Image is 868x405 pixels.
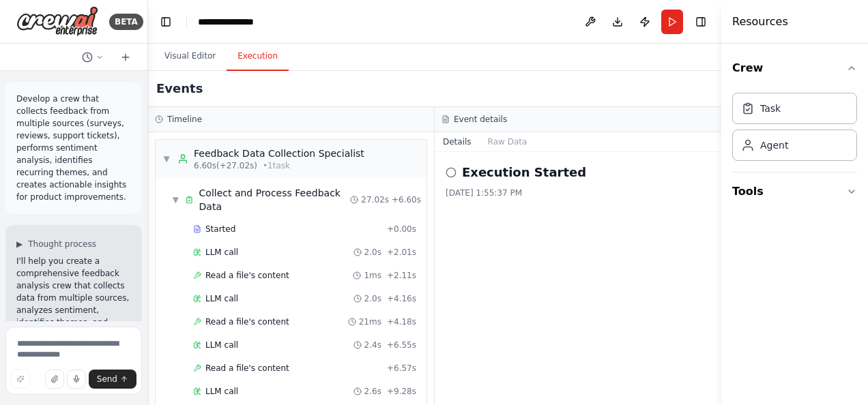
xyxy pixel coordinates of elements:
div: BETA [109,14,143,30]
button: Execution [227,42,289,71]
span: + 2.11s [387,270,416,281]
span: ▼ [172,194,179,205]
button: Hide right sidebar [691,12,710,31]
div: Agent [760,138,788,152]
span: + 6.57s [387,363,416,374]
span: + 4.16s [387,293,416,304]
button: ▶Thought process [16,239,96,250]
span: + 6.60s [392,194,421,205]
span: LLM call [205,386,238,397]
div: Feedback Data Collection Specialist [194,147,364,160]
div: Crew [732,87,857,172]
span: 1ms [364,270,381,281]
span: • 1 task [263,160,290,171]
button: Start a new chat [115,49,136,65]
span: + 0.00s [387,224,416,235]
span: Read a file's content [205,316,289,327]
button: Click to speak your automation idea [67,370,86,389]
span: Started [205,224,235,235]
div: [DATE] 1:55:37 PM [446,187,710,198]
span: LLM call [205,340,238,350]
span: 2.0s [364,247,381,258]
span: LLM call [205,293,238,304]
button: Visual Editor [154,42,227,71]
span: + 2.01s [387,247,416,258]
h2: Events [156,79,203,98]
p: Develop a crew that collects feedback from multiple sources (surveys, reviews, support tickets), ... [16,93,131,203]
span: Thought process [28,239,96,250]
span: Read a file's content [205,270,289,281]
span: Collect and Process Feedback Data [199,186,351,213]
h2: Execution Started [462,163,586,182]
img: Logo [16,6,98,37]
h3: Timeline [167,114,202,125]
nav: breadcrumb [198,15,254,29]
span: + 4.18s [387,316,416,327]
div: Task [760,102,781,115]
span: 6.60s (+27.02s) [194,160,257,171]
button: Raw Data [480,132,536,151]
p: I'll help you create a comprehensive feedback analysis crew that collects data from multiple sour... [16,255,131,365]
span: ▼ [162,153,171,164]
span: 2.4s [364,340,381,350]
span: + 9.28s [387,386,416,397]
span: 21ms [359,316,381,327]
button: Send [89,370,136,389]
span: 2.0s [364,293,381,304]
span: LLM call [205,247,238,258]
span: 27.02s [361,194,389,205]
button: Tools [732,172,857,211]
button: Upload files [45,370,64,389]
button: Details [435,132,480,151]
span: + 6.55s [387,340,416,350]
h4: Resources [732,14,788,30]
button: Switch to previous chat [76,49,109,65]
span: 2.6s [364,386,381,397]
button: Crew [732,49,857,87]
span: Read a file's content [205,363,289,374]
button: Hide left sidebar [156,12,175,31]
h3: Event details [454,114,507,125]
button: Improve this prompt [11,370,30,389]
span: ▶ [16,239,23,250]
span: Send [97,374,117,385]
